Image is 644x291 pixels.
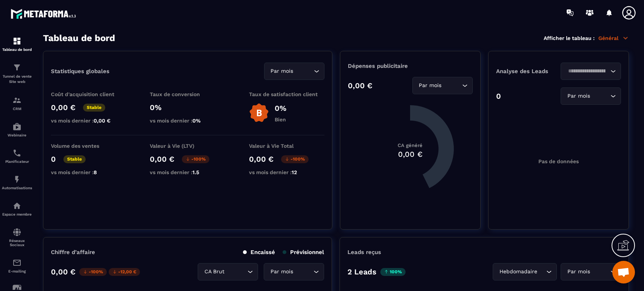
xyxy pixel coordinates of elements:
img: automations [12,122,22,131]
p: 0 [51,155,56,164]
p: 100% [380,268,406,276]
p: Analyse des Leads [496,68,559,75]
div: Search for option [561,87,621,105]
p: Chiffre d’affaire [51,249,95,256]
p: 0 [496,92,501,101]
p: Tableau de bord [2,47,32,52]
p: Encaissé [243,249,275,256]
p: 0,00 € [51,103,75,112]
p: Webinaire [2,133,32,137]
p: Dépenses publicitaire [348,63,473,69]
a: formationformationCRM [2,90,32,116]
p: Stable [83,104,105,112]
span: 8 [94,169,97,175]
p: Valeur à Vie (LTV) [150,143,225,149]
a: automationsautomationsAutomatisations [2,169,32,196]
img: email [12,258,22,267]
span: Par mois [269,67,295,75]
span: 12 [292,169,297,175]
p: 2 Leads [347,267,377,276]
a: social-networksocial-networkRéseaux Sociaux [2,222,32,253]
div: Search for option [412,77,473,94]
div: Search for option [493,263,557,280]
div: Ouvrir le chat [612,261,635,283]
p: 0,00 € [51,267,75,276]
p: -12,00 € [109,268,140,276]
img: scheduler [12,149,22,158]
p: vs mois dernier : [150,118,225,124]
input: Search for option [295,268,312,276]
p: Taux de conversion [150,91,225,97]
img: formation [12,37,22,46]
p: CRM [2,107,32,111]
p: vs mois dernier : [150,169,225,175]
p: 0% [150,103,225,112]
p: Prévisionnel [283,249,324,256]
h3: Tableau de bord [43,33,115,43]
input: Search for option [592,268,609,276]
span: Par mois [269,268,295,276]
input: Search for option [592,92,609,100]
p: Espace membre [2,212,32,216]
div: Search for option [264,63,324,80]
span: 1.5 [192,169,199,175]
img: automations [12,175,22,184]
p: Volume des ventes [51,143,126,149]
p: vs mois dernier : [51,118,126,124]
img: formation [12,63,22,72]
a: automationsautomationsEspace membre [2,196,32,222]
input: Search for option [539,268,544,276]
img: formation [12,96,22,105]
p: 0,00 € [249,155,274,164]
span: Par mois [566,92,592,100]
a: formationformationTunnel de vente Site web [2,57,32,90]
p: 0,00 € [348,81,372,90]
p: E-mailing [2,269,32,273]
div: Search for option [198,263,258,280]
p: Automatisations [2,186,32,190]
span: Par mois [417,81,443,90]
p: Coût d'acquisition client [51,91,126,97]
img: automations [12,201,22,210]
span: Par mois [566,268,592,276]
p: Pas de données [538,158,579,164]
input: Search for option [226,268,246,276]
p: Afficher le tableau : [544,35,595,41]
input: Search for option [443,81,460,90]
img: logo [11,7,78,21]
img: b-badge-o.b3b20ee6.svg [249,103,269,123]
input: Search for option [295,67,312,75]
p: 0% [275,104,286,113]
p: Tunnel de vente Site web [2,74,32,84]
p: Général [598,35,629,41]
p: -100% [79,268,107,276]
span: 0% [192,118,201,124]
p: Bien [275,116,286,123]
p: Taux de satisfaction client [249,91,324,97]
p: Leads reçus [347,249,381,256]
p: vs mois dernier : [51,169,126,175]
a: emailemailE-mailing [2,253,32,279]
p: Planificateur [2,159,32,164]
img: social-network [12,228,22,237]
input: Search for option [566,67,609,75]
p: Réseaux Sociaux [2,239,32,247]
div: Search for option [561,263,621,280]
div: Search for option [561,63,621,80]
a: schedulerschedulerPlanificateur [2,143,32,169]
p: -100% [182,155,209,163]
div: Search for option [264,263,324,280]
p: vs mois dernier : [249,169,324,175]
a: formationformationTableau de bord [2,31,32,57]
p: Valeur à Vie Total [249,143,324,149]
p: -100% [281,155,309,163]
span: Hebdomadaire [498,268,539,276]
p: Statistiques globales [51,68,109,75]
a: automationsautomationsWebinaire [2,116,32,143]
span: 0,00 € [94,118,111,124]
span: CA Brut [203,268,226,276]
p: Stable [63,155,86,163]
p: 0,00 € [150,155,174,164]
